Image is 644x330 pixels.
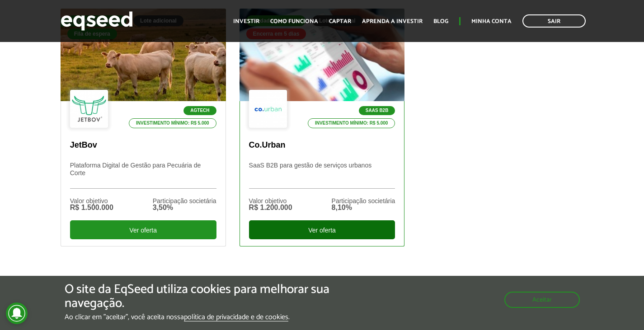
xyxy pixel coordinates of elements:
p: SaaS B2B [359,106,395,115]
div: 3,50% [153,204,216,211]
div: R$ 1.500.000 [70,204,113,211]
a: Fila de espera Rodada garantida Lote adicional Fila de espera Agtech Investimento mínimo: R$ 5.00... [61,9,226,246]
a: Rodada garantida Lote adicional Encerra em 5 dias SaaS B2B Investimento mínimo: R$ 5.000 Co.Urban... [240,9,405,246]
a: Como funciona [270,19,318,24]
div: Ver oferta [249,220,395,239]
a: Aprenda a investir [362,19,423,24]
div: Valor objetivo [249,198,292,204]
p: Co.Urban [249,140,395,150]
a: Blog [433,19,448,24]
a: Investir [233,19,259,24]
div: Participação societária [153,198,216,204]
p: Agtech [183,106,216,115]
p: JetBov [70,140,216,150]
div: Ver oferta [70,220,216,239]
h5: O site da EqSeed utiliza cookies para melhorar sua navegação. [65,283,374,311]
img: EqSeed [61,9,133,33]
div: Valor objetivo [70,198,113,204]
p: Ao clicar em "aceitar", você aceita nossa . [65,313,374,321]
a: Sair [522,14,586,28]
a: Captar [329,19,351,24]
p: Investimento mínimo: R$ 5.000 [308,118,395,128]
p: Investimento mínimo: R$ 5.000 [129,118,216,128]
div: R$ 1.200.000 [249,204,292,211]
div: Participação societária [332,198,395,204]
div: 8,10% [332,204,395,211]
a: política de privacidade e de cookies [184,314,288,321]
p: SaaS B2B para gestão de serviços urbanos [249,162,395,189]
button: Aceitar [504,292,580,308]
a: Minha conta [471,19,512,24]
p: Plataforma Digital de Gestão para Pecuária de Corte [70,162,216,189]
